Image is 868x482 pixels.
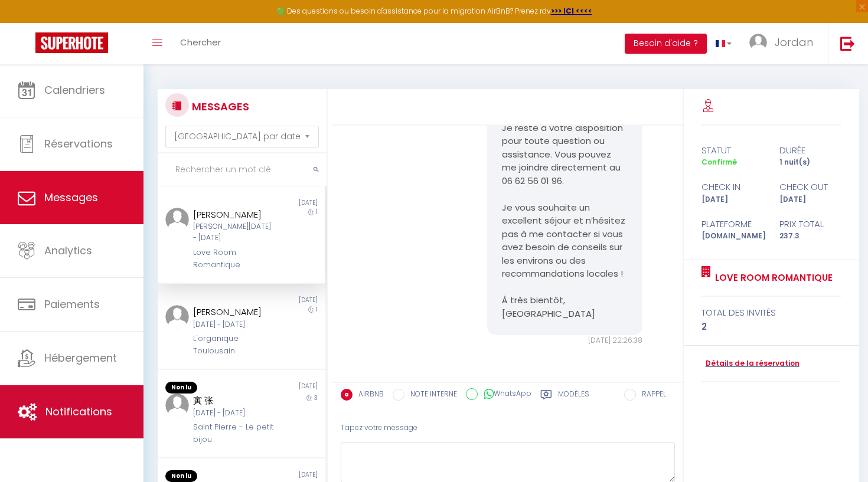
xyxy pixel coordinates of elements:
a: Détails de la réservation [701,358,800,369]
div: [DATE] - [DATE] [193,408,276,419]
label: RAPPEL [636,389,666,402]
img: ... [165,394,189,417]
div: [DATE] 22:26:38 [487,335,642,346]
div: [DATE] [772,194,850,205]
span: Jordan [775,35,813,50]
span: Confirmé [701,157,737,167]
div: 2 [701,320,842,334]
div: [DATE] [694,194,772,205]
span: Messages [44,190,98,205]
img: Super Booking [35,32,108,53]
span: Notifications [45,404,112,419]
div: Prix total [772,217,850,231]
span: Calendriers [44,83,105,97]
a: ... Jordan [740,23,828,64]
div: [PERSON_NAME][DATE] - [DATE] [193,221,276,244]
span: 1 [316,208,318,217]
div: 237.3 [772,231,850,242]
div: Tapez votre message [341,414,675,442]
div: durée [772,143,850,158]
div: Plateforme [694,217,772,231]
button: Besoin d'aide ? [625,34,707,54]
input: Rechercher un mot clé [158,153,327,186]
div: [DATE] [242,470,325,482]
span: 1 [316,305,318,314]
div: [DATE] [242,296,325,305]
label: WhatsApp [478,388,531,401]
a: Chercher [171,23,230,64]
div: 1 nuit(s) [772,157,850,168]
div: check in [694,180,772,194]
span: Analytics [44,243,92,258]
label: NOTE INTERNE [404,389,457,402]
div: [DATE] [242,382,325,394]
span: Hébergement [44,350,117,365]
label: Modèles [558,389,589,404]
span: Chercher [180,36,221,48]
span: 3 [314,394,318,402]
div: Love Room Romantique [193,247,276,271]
img: logout [840,36,855,51]
div: L'organique Toulousain [193,333,276,357]
span: Non lu [165,382,197,394]
div: statut [694,143,772,158]
div: total des invités [701,306,842,320]
a: Love Room Romantique [711,271,833,285]
div: check out [772,180,850,194]
div: 寅 张 [193,394,276,408]
div: [PERSON_NAME] [193,208,276,222]
div: Saint Pierre - Le petit bijou [193,421,276,445]
div: [DATE] [242,198,325,208]
img: ... [749,34,767,51]
span: Réservations [44,136,113,151]
div: [DOMAIN_NAME] [694,231,772,242]
a: >>> ICI <<<< [551,6,592,16]
div: [DATE] - [DATE] [193,319,276,330]
span: Non lu [165,470,197,482]
div: [PERSON_NAME] [193,305,276,319]
img: ... [165,208,189,231]
h3: MESSAGES [189,93,249,120]
label: AIRBNB [353,389,384,402]
img: ... [165,305,189,329]
span: Paiements [44,297,100,312]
